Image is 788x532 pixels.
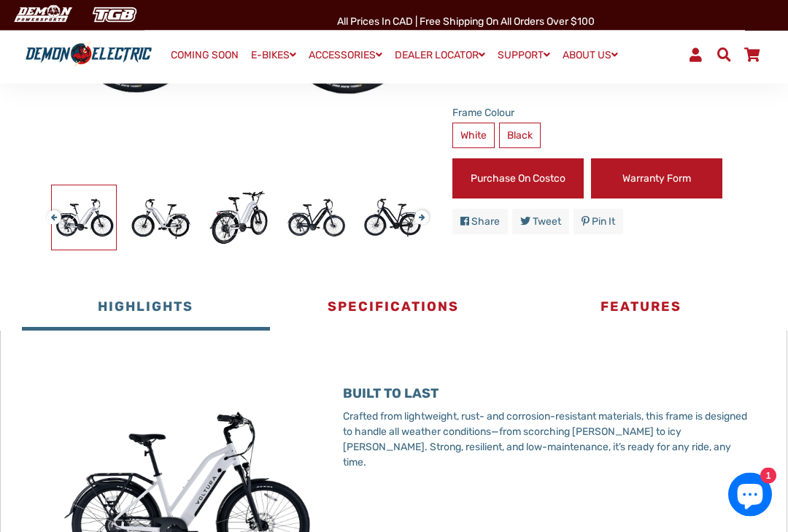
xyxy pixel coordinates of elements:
label: Frame Colour [452,106,722,121]
a: COMING SOON [166,45,244,66]
label: White [452,123,495,149]
p: Crafted from lightweight, rust- and corrosion-resistant materials, this frame is designed to hand... [343,409,756,471]
button: Next [414,204,423,220]
img: Demon Electric [7,3,77,27]
span: Share [471,216,500,228]
button: Specifications [270,288,518,331]
span: Pin it [592,216,615,228]
a: DEALER LOCATOR [390,45,490,66]
button: Highlights [22,288,270,331]
button: Features [517,288,765,331]
img: Voltura NOVA Commuter eBike [361,186,425,250]
a: SUPPORT [492,45,555,66]
button: Previous [47,204,55,220]
h3: BUILT TO LAST [343,387,756,403]
img: Voltura NOVA Commuter eBike [129,186,193,250]
a: Warranty Form [591,159,722,199]
inbox-online-store-chat: Shopify online store chat [724,473,776,520]
span: All Prices in CAD | Free shipping on all orders over $100 [337,15,595,28]
a: ABOUT US [557,45,623,66]
a: Purchase on Costco [452,159,584,199]
img: Voltura NOVA Commuter eBike [206,186,271,250]
label: Black [499,123,541,149]
a: E-BIKES [246,45,301,66]
a: ACCESSORIES [304,45,387,66]
img: Voltura NOVA Commuter eBike [52,186,116,250]
img: TGB Canada [85,3,144,27]
span: Tweet [533,216,561,228]
img: Demon Electric logo [22,42,155,68]
img: Voltura NOVA Commuter eBike [284,186,348,250]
